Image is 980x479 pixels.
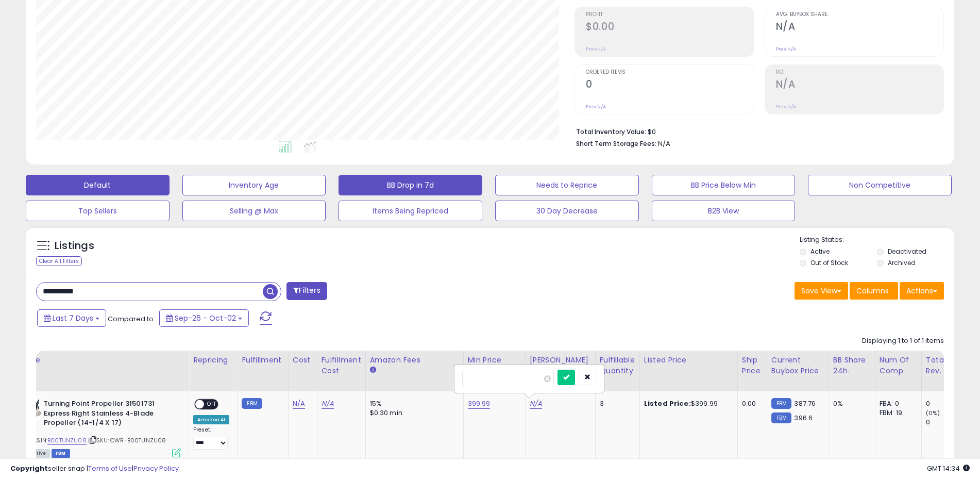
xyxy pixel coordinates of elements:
strong: Copyright [10,464,48,473]
button: Columns [850,282,898,300]
small: (0%) [926,409,940,417]
a: N/A [293,399,305,409]
div: Num of Comp. [880,355,917,376]
label: Deactivated [888,247,926,256]
a: Privacy Policy [133,464,179,473]
div: FBA: 0 [880,399,914,408]
small: Prev: N/A [586,46,606,52]
div: 0.00 [742,399,759,408]
div: Ship Price [742,355,763,376]
span: Compared to: [108,314,155,324]
button: Needs to Reprice [495,175,639,195]
div: Title [24,355,184,366]
span: Sep-26 - Oct-02 [175,313,236,323]
span: Avg. Buybox Share [776,12,943,18]
div: 0 [926,418,968,427]
div: Fulfillable Quantity [600,355,635,376]
a: 399.99 [468,399,491,409]
button: Sep-26 - Oct-02 [159,309,249,327]
small: FBM [771,398,791,409]
small: Amazon Fees. [370,366,376,375]
button: Last 7 Days [37,309,106,327]
button: Filters [286,282,327,300]
label: Active [810,247,830,256]
button: Default [26,175,170,195]
button: Selling @ Max [182,201,326,221]
div: Fulfillment [242,355,283,366]
b: Short Term Storage Fees: [576,139,656,148]
h5: Listings [55,239,94,253]
small: Prev: N/A [776,104,796,110]
div: 3 [600,399,632,408]
a: N/A [322,399,334,409]
div: Preset: [193,426,229,450]
span: Profit [586,12,753,18]
button: Items Being Repriced [339,201,482,221]
span: ROI [776,70,943,75]
span: Columns [856,286,889,296]
div: Listed Price [644,355,733,366]
div: $0.30 min [370,408,455,418]
button: 30 Day Decrease [495,201,639,221]
b: Turning Point Propeller 31501731 Express Right Stainless 4-Blade Propeller (14-1/4 X 17) [44,399,169,431]
div: Amazon AI [193,415,229,424]
h2: $0.00 [586,21,753,35]
span: 2025-10-10 14:34 GMT [927,464,970,473]
h2: N/A [776,78,943,92]
a: Terms of Use [88,464,132,473]
div: [PERSON_NAME] [530,355,591,366]
span: FBM [52,449,70,458]
span: 387.76 [794,399,816,408]
small: FBM [771,412,791,423]
div: Repricing [193,355,233,366]
h2: 0 [586,78,753,92]
span: All listings currently available for purchase on Amazon [26,449,50,458]
a: B00TUNZU08 [47,436,87,445]
button: Actions [900,282,944,300]
small: Prev: N/A [776,46,796,52]
div: Total Rev. [926,355,964,376]
label: Archived [888,258,916,267]
button: Non Competitive [808,175,952,195]
small: FBM [242,398,262,409]
div: Amazon Fees [370,355,459,366]
b: Listed Price: [644,399,691,408]
div: Clear All Filters [36,256,82,266]
b: Total Inventory Value: [576,127,646,136]
span: Last 7 Days [53,313,93,323]
a: N/A [530,399,542,409]
div: BB Share 24h. [833,355,871,376]
span: Ordered Items [586,70,753,75]
button: BB Drop in 7d [339,175,482,195]
div: 15% [370,399,455,408]
label: Out of Stock [810,258,848,267]
div: FBM: 19 [880,408,914,418]
div: 0% [833,399,867,408]
p: Listing States: [800,235,954,245]
h2: N/A [776,21,943,35]
small: Prev: N/A [586,104,606,110]
li: $0 [576,125,936,137]
span: | SKU: CWR-B00TUNZU08 [88,436,166,444]
div: Current Buybox Price [771,355,824,376]
button: Top Sellers [26,201,170,221]
div: Cost [293,355,313,366]
div: seller snap | | [10,464,179,474]
div: $399.99 [644,399,730,408]
button: Save View [795,282,848,300]
div: Displaying 1 to 1 of 1 items [862,336,944,346]
button: BB Price Below Min [652,175,796,195]
button: Inventory Age [182,175,326,195]
span: 396.6 [794,413,813,423]
div: Fulfillment Cost [322,355,361,376]
button: B2B View [652,201,796,221]
div: Min Price [468,355,521,366]
span: N/A [658,139,670,148]
div: 0 [926,399,968,408]
span: OFF [204,400,221,409]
